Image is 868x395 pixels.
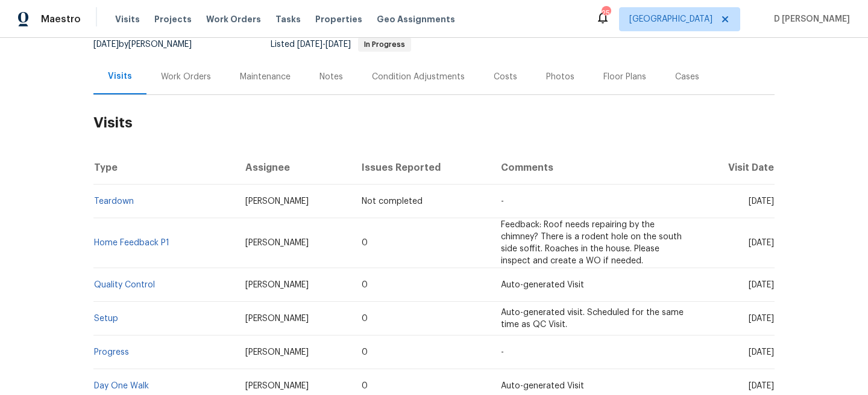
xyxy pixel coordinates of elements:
span: Listed [271,40,411,49]
span: [PERSON_NAME] [245,314,309,323]
span: Not completed [362,197,423,206]
span: [PERSON_NAME] [245,239,309,247]
a: Teardown [94,197,134,206]
span: In Progress [359,41,410,48]
span: Maestro [41,13,81,25]
a: Progress [94,348,129,357]
span: - [501,197,504,206]
a: Day One Walk [94,382,149,390]
span: Tasks [275,15,301,23]
span: [DATE] [325,40,351,49]
div: Notes [319,71,343,83]
div: Photos [546,71,574,83]
span: [GEOGRAPHIC_DATA] [629,13,712,25]
a: Home Feedback P1 [94,239,169,247]
span: - [501,348,504,357]
span: [PERSON_NAME] [245,281,309,289]
span: [DATE] [749,314,774,323]
span: Auto-generated Visit [501,382,584,390]
div: Condition Adjustments [372,71,465,83]
span: Work Orders [206,13,261,25]
span: - [297,40,351,49]
div: Costs [494,71,517,83]
h2: Visits [93,95,775,151]
div: Work Orders [161,71,211,83]
span: [PERSON_NAME] [245,348,309,357]
span: 0 [362,239,368,247]
span: [DATE] [749,197,774,206]
span: [PERSON_NAME] [245,197,309,206]
span: D [PERSON_NAME] [769,13,850,25]
span: [DATE] [297,40,322,49]
span: Projects [154,13,192,25]
div: by [PERSON_NAME] [93,37,206,52]
th: Assignee [236,151,353,185]
span: [DATE] [749,348,774,357]
span: [PERSON_NAME] [245,382,309,390]
span: [DATE] [93,40,119,49]
span: 0 [362,348,368,357]
span: [DATE] [749,239,774,247]
div: 25 [602,7,610,19]
div: Floor Plans [603,71,646,83]
a: Setup [94,314,118,323]
th: Visit Date [696,151,775,185]
span: [DATE] [749,382,774,390]
div: Visits [108,70,132,82]
div: Maintenance [240,71,291,83]
span: Auto-generated visit. Scheduled for the same time as QC Visit. [501,308,684,329]
span: Geo Assignments [377,13,455,25]
span: [DATE] [749,281,774,289]
span: 0 [362,314,368,323]
a: Quality Control [94,281,155,289]
span: Auto-generated Visit [501,281,584,289]
th: Type [93,151,236,185]
div: Cases [675,71,699,83]
th: Issues Reported [352,151,491,185]
span: 0 [362,281,368,289]
span: Feedback: Roof needs repairing by the chimney? There is a rodent hole on the south side soffit. R... [501,221,682,265]
span: 0 [362,382,368,390]
th: Comments [491,151,696,185]
span: Properties [315,13,362,25]
span: Visits [115,13,140,25]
